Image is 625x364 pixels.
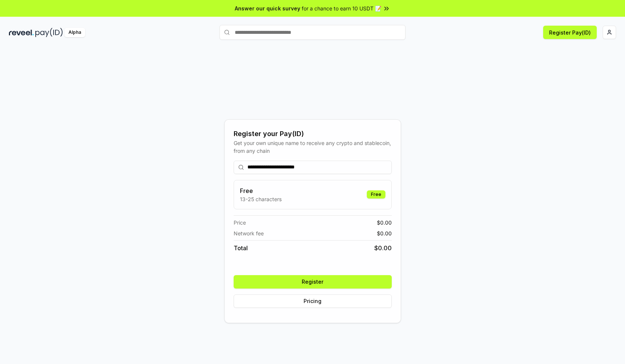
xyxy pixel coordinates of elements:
span: for a chance to earn 10 USDT 📝 [302,4,381,12]
button: Register [234,275,392,289]
span: $ 0.00 [377,229,392,237]
button: Register Pay(ID) [543,26,597,39]
span: Total [234,244,248,252]
span: Network fee [234,229,264,237]
button: Pricing [234,294,392,308]
div: Get your own unique name to receive any crypto and stablecoin, from any chain [234,139,392,155]
div: Free [367,190,385,199]
div: Register your Pay(ID) [234,129,392,139]
h3: Free [240,186,282,195]
span: Price [234,219,246,226]
img: reveel_dark [9,28,34,37]
div: Alpha [64,28,85,37]
p: 13-25 characters [240,195,282,203]
span: Answer our quick survey [235,4,300,12]
span: $ 0.00 [377,219,392,226]
img: pay_id [35,28,63,37]
span: $ 0.00 [374,244,392,252]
